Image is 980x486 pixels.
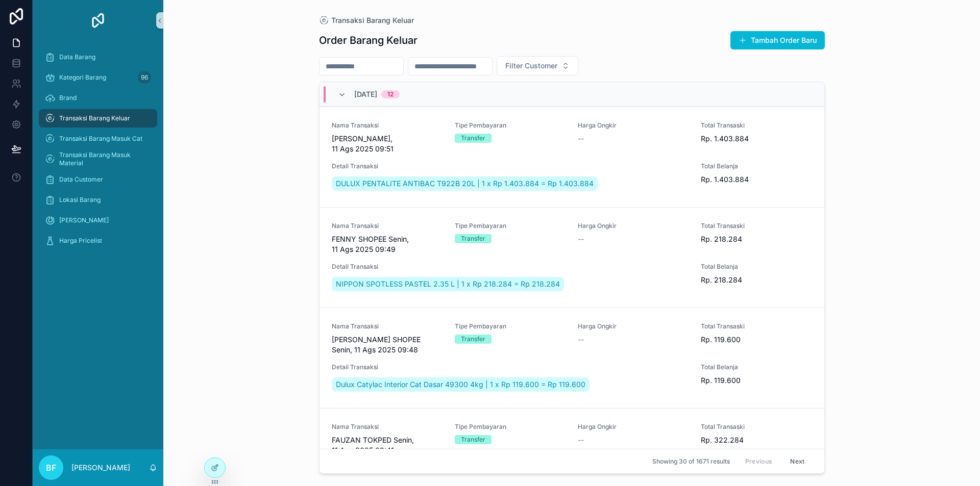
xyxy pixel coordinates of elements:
span: -- [578,335,584,345]
span: [DATE] [354,89,377,99]
span: Showing 30 of 1671 results [652,457,730,466]
span: Rp. 119.600 [701,375,812,386]
div: Transfer [461,335,485,344]
span: Detail Transaksi [332,162,689,170]
span: Tipe Pembayaran [455,423,566,431]
span: Harga Ongkir [578,322,689,330]
span: Harga Pricelist [59,237,102,245]
span: FENNY SHOPEE Senin, 11 Ags 2025 09:49 [332,234,443,254]
span: -- [578,435,584,445]
span: Nama Transaksi [332,322,443,330]
span: Rp. 218.284 [701,234,812,244]
img: App logo [90,12,106,29]
a: Nama Transaksi[PERSON_NAME] SHOPEE Senin, 11 Ags 2025 09:48Tipe PembayaranTransferHarga Ongkir--T... [320,308,824,408]
span: Kategori Barang [59,73,106,82]
a: Lokasi Barang [39,191,157,209]
span: Tipe Pembayaran [455,322,566,330]
span: DULUX PENTALITE ANTIBAC T922B 20L | 1 x Rp 1.403.884 = Rp 1.403.884 [336,178,594,189]
span: Detail Transaksi [332,263,689,271]
a: Data Customer [39,170,157,189]
a: [PERSON_NAME] [39,211,157,229]
span: Total Transaski [701,121,812,130]
p: [PERSON_NAME] [71,463,130,473]
a: Data Barang [39,48,157,66]
span: Total Belanja [701,162,812,170]
span: Rp. 1.403.884 [701,174,812,185]
span: Rp. 1.403.884 [701,134,812,144]
span: [PERSON_NAME], 11 Ags 2025 09:51 [332,134,443,154]
span: Total Belanja [701,363,812,371]
div: Transfer [461,134,485,143]
div: 12 [387,90,394,98]
button: Next [783,453,812,469]
span: Data Barang [59,53,95,61]
span: Harga Ongkir [578,222,689,230]
a: NIPPON SPOTLESS PASTEL 2.35 L | 1 x Rp 218.284 = Rp 218.284 [332,277,564,291]
div: Transfer [461,234,485,243]
span: -- [578,234,584,244]
span: Transaksi Barang Keluar [331,15,414,25]
span: Transaksi Barang Masuk Cat [59,135,142,143]
span: [PERSON_NAME] [59,216,109,224]
a: Nama TransaksiFENNY SHOPEE Senin, 11 Ags 2025 09:49Tipe PembayaranTransferHarga Ongkir--Total Tra... [320,207,824,308]
a: Brand [39,89,157,107]
span: Detail Transaksi [332,363,689,371]
span: FAUZAN TOKPED Senin, 11 Ags 2025 09:41 [332,435,443,455]
a: Transaksi Barang Masuk Material [39,150,157,168]
h1: Order Barang Keluar [319,33,418,47]
span: Rp. 322.284 [701,435,812,445]
a: Nama Transaksi[PERSON_NAME], 11 Ags 2025 09:51Tipe PembayaranTransferHarga Ongkir--Total Transask... [320,107,824,207]
span: Lokasi Barang [59,196,101,204]
span: Harga Ongkir [578,121,689,130]
span: Total Transaski [701,423,812,431]
div: scrollable content [33,41,163,263]
div: 96 [138,71,151,84]
span: Total Transaski [701,222,812,230]
span: Rp. 119.600 [701,335,812,345]
span: Tipe Pembayaran [455,222,566,230]
span: Brand [59,94,77,102]
span: -- [578,134,584,144]
a: Transaksi Barang Keluar [319,15,414,25]
span: [PERSON_NAME] SHOPEE Senin, 11 Ags 2025 09:48 [332,335,443,355]
span: Transaksi Barang Keluar [59,114,130,122]
span: Nama Transaksi [332,121,443,130]
a: DULUX PENTALITE ANTIBAC T922B 20L | 1 x Rp 1.403.884 = Rp 1.403.884 [332,176,598,191]
span: Dulux Catylac Interior Cat Dasar 49300 4kg | 1 x Rp 119.600 = Rp 119.600 [336,379,585,390]
span: Nama Transaksi [332,222,443,230]
span: Harga Ongkir [578,423,689,431]
span: Data Customer [59,175,103,184]
a: Dulux Catylac Interior Cat Dasar 49300 4kg | 1 x Rp 119.600 = Rp 119.600 [332,377,590,392]
div: Transfer [461,435,485,444]
span: Total Transaski [701,322,812,330]
a: Transaksi Barang Masuk Cat [39,130,157,148]
span: Filter Customer [505,61,557,71]
span: Total Belanja [701,263,812,271]
a: Transaksi Barang Keluar [39,109,157,127]
span: Tipe Pembayaran [455,121,566,130]
span: Rp. 218.284 [701,275,812,285]
a: Kategori Barang96 [39,68,157,87]
button: Tambah Order Baru [730,31,825,49]
span: NIPPON SPOTLESS PASTEL 2.35 L | 1 x Rp 218.284 = Rp 218.284 [336,279,560,289]
span: Nama Transaksi [332,423,443,431]
button: Select Button [497,56,578,75]
span: BF [46,462,56,474]
span: Transaksi Barang Masuk Material [59,151,147,167]
a: Harga Pricelist [39,232,157,250]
